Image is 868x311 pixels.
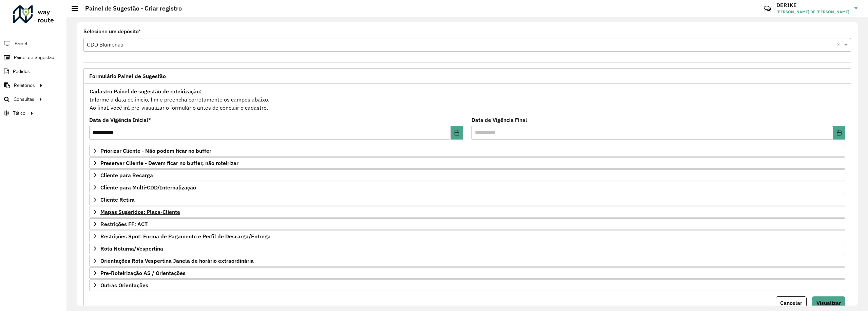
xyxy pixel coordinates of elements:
span: Visualizar [816,299,841,306]
a: Priorizar Cliente - Não podem ficar no buffer [89,145,845,157]
span: Preservar Cliente - Devem ficar no buffer, não roteirizar [100,160,238,166]
span: Clear all [837,41,843,49]
button: Cancelar [776,296,807,309]
span: Consultas [14,96,34,103]
span: Rota Noturna/Vespertina [100,246,163,251]
a: Pre-Roteirização AS / Orientações [89,267,845,279]
button: Visualizar [812,296,845,309]
span: Cancelar [780,299,802,306]
a: Cliente para Multi-CDD/Internalização [89,182,845,193]
label: Selecione um depósito [83,28,141,36]
a: Cliente Retira [89,194,845,205]
a: Restrições Spot: Forma de Pagamento e Perfil de Descarga/Entrega [89,231,845,242]
span: [PERSON_NAME] DE [PERSON_NAME] [776,9,849,15]
span: Priorizar Cliente - Não podem ficar no buffer [100,148,211,153]
label: Data de Vigência Final [471,116,527,124]
a: Orientações Rota Vespertina Janela de horário extraordinária [89,255,845,267]
span: Cliente para Recarga [100,172,153,178]
a: Preservar Cliente - Devem ficar no buffer, não roteirizar [89,157,845,169]
span: Formulário Painel de Sugestão [89,73,166,79]
span: Restrições FF: ACT [100,221,148,227]
div: Informe a data de inicio, fim e preencha corretamente os campos abaixo. Ao final, você irá pré-vi... [89,87,845,112]
span: Tático [13,110,25,117]
h2: Painel de Sugestão - Criar registro [78,5,182,12]
span: Pre-Roteirização AS / Orientações [100,270,186,276]
span: Cliente para Multi-CDD/Internalização [100,185,196,190]
h3: DERIKE [776,2,849,8]
button: Choose Date [451,126,463,140]
button: Choose Date [833,126,845,140]
span: Mapas Sugeridos: Placa-Cliente [100,209,180,215]
strong: Cadastro Painel de sugestão de roteirização: [90,88,201,95]
span: Restrições Spot: Forma de Pagamento e Perfil de Descarga/Entrega [100,234,271,239]
span: Painel de Sugestão [14,54,54,61]
label: Data de Vigência Inicial [89,116,151,124]
a: Cliente para Recarga [89,169,845,181]
span: Relatórios [14,82,35,89]
a: Rota Noturna/Vespertina [89,243,845,254]
a: Contato Rápido [760,1,775,16]
span: Orientações Rota Vespertina Janela de horário extraordinária [100,258,254,263]
a: Outras Orientações [89,279,845,291]
a: Mapas Sugeridos: Placa-Cliente [89,206,845,218]
span: Pedidos [13,68,30,75]
span: Outras Orientações [100,282,148,288]
span: Painel [15,40,27,47]
a: Restrições FF: ACT [89,218,845,230]
span: Cliente Retira [100,197,135,202]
